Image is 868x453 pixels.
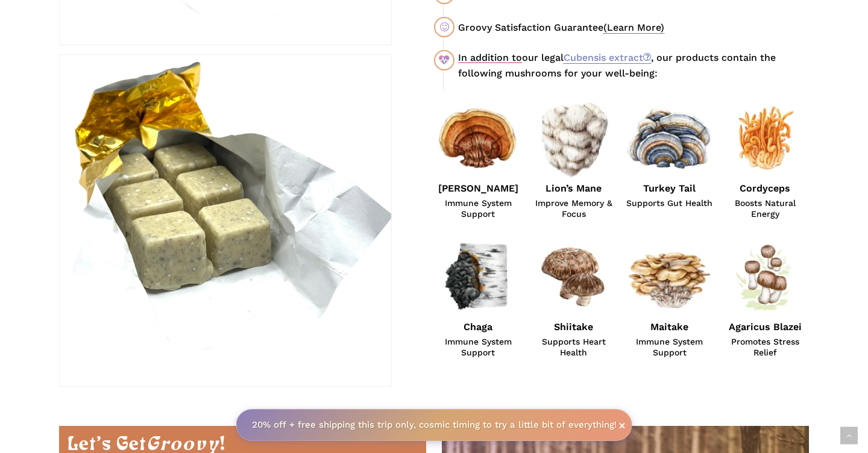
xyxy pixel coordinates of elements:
[721,198,809,219] span: Boosts Natural Energy
[530,198,618,219] span: Improve Memory & Focus
[458,20,809,35] div: Groovy Satisfaction Guarantee
[626,198,714,208] span: Supports Gut Health
[626,234,714,322] img: Maitake Mushroom Illustration
[434,95,522,183] img: Red Reishi Mushroom Illustration
[721,95,809,183] img: Cordyceps Mushroom Illustration
[438,183,518,194] strong: [PERSON_NAME]
[252,419,617,430] strong: 20% off + free shipping this trip only, cosmic timing to try a little bit of everything!
[434,336,522,358] span: Immune System Support
[721,336,809,358] span: Promotes Stress Relief
[618,419,626,431] span: ×
[530,234,618,322] img: Shiitake Mushroom Illustration
[626,95,714,183] img: Turkey Tail Mushroom Illustration
[554,321,593,333] strong: Shiitake
[530,95,618,183] img: Lions Mane Mushroom Illustration
[721,234,809,322] img: Agaricus Blazel Murrill Mushroom Illustration
[840,427,858,445] a: Back to top
[740,183,790,194] strong: Cordyceps
[530,336,618,358] span: Supports Heart Health
[464,321,492,333] strong: Chaga
[546,183,602,194] strong: Lion’s Mane
[458,50,809,81] div: our legal , our products contain the following mushrooms for your well-being:
[650,321,688,333] strong: Maitake
[603,22,664,34] span: (Learn More)
[458,52,522,63] u: In addition to
[626,336,714,358] span: Immune System Support
[729,321,802,333] strong: Agaricus Blazei
[434,198,522,219] span: Immune System Support
[643,183,696,194] strong: Turkey Tail
[564,52,651,64] a: Cubensis extract
[434,234,522,322] img: Chaga Mushroom Illustration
